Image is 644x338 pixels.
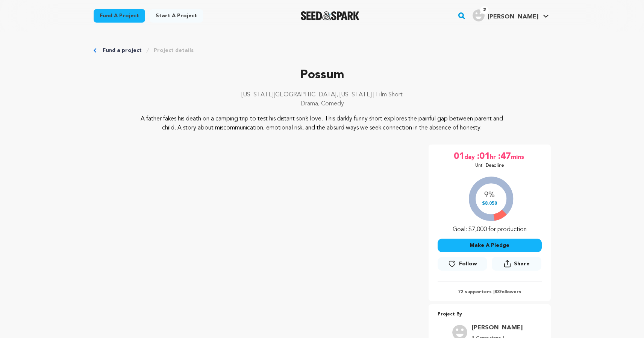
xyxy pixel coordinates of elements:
[301,11,360,20] a: Seed&Spark Homepage
[471,8,550,24] span: Aidan M.'s Profile
[464,151,476,163] span: day
[475,163,504,169] p: Until Deadline
[459,260,477,268] span: Follow
[488,14,538,20] span: [PERSON_NAME]
[301,11,360,20] img: Seed&Spark Logo Dark Mode
[94,9,145,23] a: Fund a project
[492,257,541,274] span: Share
[438,289,542,295] p: 72 supporters | followers
[94,90,551,99] p: [US_STATE][GEOGRAPHIC_DATA], [US_STATE] | Film Short
[476,151,490,163] span: :01
[438,239,542,252] button: Make A Pledge
[103,47,142,54] a: Fund a project
[511,151,526,163] span: mins
[494,290,500,294] span: 83
[94,66,551,84] p: Possum
[473,9,485,21] img: user.png
[438,257,487,271] button: Follow
[480,6,489,14] span: 2
[473,9,538,21] div: Aidan M.'s Profile
[472,323,523,332] a: Goto Aidan Macaluso profile
[139,114,505,132] p: A father fakes his death on a camping trip to test his distant son’s love. This darkly funny shor...
[492,257,541,271] button: Share
[94,47,551,54] div: Breadcrumb
[438,310,542,319] p: Project By
[490,151,497,163] span: hr
[150,9,203,23] a: Start a project
[497,151,511,163] span: :47
[471,8,550,21] a: Aidan M.'s Profile
[514,260,530,268] span: Share
[94,99,551,108] p: Drama, Comedy
[154,47,194,54] a: Project details
[454,151,464,163] span: 01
